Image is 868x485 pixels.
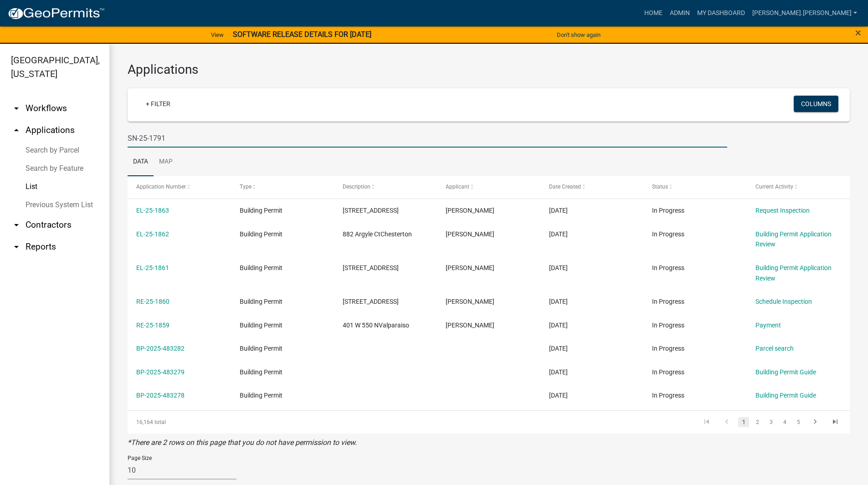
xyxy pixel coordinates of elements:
datatable-header-cell: Status [643,176,746,198]
a: Data [128,148,154,177]
a: Map [154,148,178,177]
a: 3 [765,417,776,427]
span: 882 Argyle CtChesterton [343,230,412,238]
span: 340 S St Rd 2Hebron [343,298,399,305]
span: Status [652,184,668,190]
datatable-header-cell: Type [231,176,334,198]
span: In Progress [652,345,684,352]
a: Building Permit Guide [755,368,816,376]
a: Home [641,5,666,22]
a: Payment [755,322,781,329]
span: 09/24/2025 [549,207,568,214]
span: Building Permit [240,392,282,399]
span: Current Activity [755,184,793,190]
span: Angelo Saia [446,322,494,329]
a: Request Inspection [755,207,810,214]
button: Columns [794,96,838,112]
span: 09/24/2025 [549,345,568,352]
i: arrow_drop_down [11,241,22,252]
i: *There are 2 rows on this page that you do not have permission to view. [128,438,357,447]
span: × [855,26,861,39]
button: Don't show again [553,27,604,42]
a: EL-25-1862 [136,230,169,238]
span: In Progress [652,230,684,238]
i: arrow_drop_down [11,103,22,114]
a: RE-25-1860 [136,298,169,305]
span: 610 Old Forge RdValparaiso [343,207,399,214]
span: Building Permit [240,345,282,352]
i: arrow_drop_down [11,220,22,230]
datatable-header-cell: Description [334,176,437,198]
li: page 3 [764,414,778,430]
a: go to last page [827,417,844,427]
span: Building Permit [240,368,282,376]
span: In Progress [652,264,684,271]
a: go to first page [698,417,715,427]
span: 291 S Cobble LnHebron [343,264,399,271]
strong: SOFTWARE RELEASE DETAILS FOR [DATE] [233,30,371,39]
datatable-header-cell: Applicant [437,176,540,198]
a: BP-2025-483282 [136,345,185,352]
span: 09/24/2025 [549,322,568,329]
span: Type [240,184,252,190]
li: page 1 [737,414,750,430]
a: EL-25-1863 [136,207,169,214]
li: page 2 [750,414,764,430]
a: Parcel search [755,345,794,352]
a: Building Permit Guide [755,392,816,399]
datatable-header-cell: Application Number [128,176,231,198]
datatable-header-cell: Date Created [540,176,643,198]
a: Building Permit Application Review [755,230,832,248]
span: Building Permit [240,230,282,238]
span: Date Created [549,184,581,190]
a: 5 [793,417,804,427]
span: Greg Palmer [446,230,494,238]
span: Application Number [136,184,186,190]
button: Close [855,27,861,38]
a: go to next page [806,417,824,427]
span: 09/24/2025 [549,230,568,238]
span: Applicant [446,184,469,190]
a: My Dashboard [693,5,749,22]
span: Building Permit [240,264,282,271]
span: 09/24/2025 [549,368,568,376]
input: Search for applications [128,129,727,148]
a: BP-2025-483279 [136,368,185,376]
li: page 4 [778,414,791,430]
a: 1 [738,417,749,427]
a: RE-25-1859 [136,322,169,329]
span: In Progress [652,368,684,376]
a: Admin [666,5,693,22]
span: In Progress [652,298,684,305]
a: + Filter [139,96,178,112]
a: BP-2025-483278 [136,392,185,399]
div: 16,164 total [128,411,270,434]
datatable-header-cell: Current Activity [747,176,850,198]
a: 4 [779,417,790,427]
span: In Progress [652,392,684,399]
span: 09/24/2025 [549,298,568,305]
span: In Progress [652,322,684,329]
h3: Applications [128,62,850,77]
a: [PERSON_NAME].[PERSON_NAME] [749,5,861,22]
li: page 5 [791,414,805,430]
span: In Progress [652,207,684,214]
a: Building Permit Application Review [755,264,832,282]
span: Greg Palmer [446,264,494,271]
a: go to previous page [718,417,735,427]
span: 09/24/2025 [549,392,568,399]
span: Building Permit [240,322,282,329]
a: 2 [752,417,763,427]
span: Building Permit [240,207,282,214]
span: Greg Palmer [446,207,494,214]
span: Description [343,184,370,190]
i: arrow_drop_up [11,125,22,136]
span: Building Permit [240,298,282,305]
span: 401 W 550 NValparaiso [343,322,409,329]
a: EL-25-1861 [136,264,169,271]
a: Schedule Inspection [755,298,812,305]
span: nathan walker [446,298,494,305]
a: View [207,27,227,42]
span: 09/24/2025 [549,264,568,271]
